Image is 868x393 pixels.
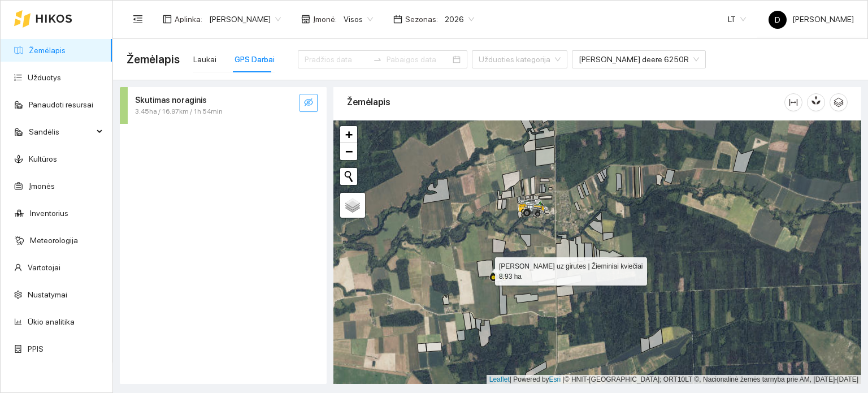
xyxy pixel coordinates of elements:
a: Žemėlapis [29,46,66,55]
a: Įmonės [29,182,55,191]
a: Kultūros [29,154,57,163]
div: GPS Darbai [235,53,275,66]
span: | [563,375,565,383]
span: Žemėlapis [127,50,180,68]
a: Vartotojai [28,263,60,272]
span: LT [728,11,746,28]
a: Leaflet [489,375,510,383]
a: Nustatymai [28,290,67,299]
span: to [373,55,382,64]
button: eye-invisible [300,94,318,112]
input: Pabaigos data [387,53,450,66]
a: Ūkio analitika [28,317,75,326]
span: menu-fold [133,14,143,24]
a: Meteorologija [30,236,78,245]
span: Sandėlis [29,120,93,143]
div: Skutimas noraginis3.45ha / 16.97km / 1h 54mineye-invisible [120,87,327,124]
a: Layers [340,193,365,218]
span: 2026 [445,11,474,28]
span: [PERSON_NAME] [769,15,854,24]
span: 3.45ha / 16.97km / 1h 54min [135,106,223,117]
div: Žemėlapis [347,86,784,118]
span: Visos [344,11,373,28]
strong: Skutimas noraginis [135,96,207,105]
span: Įmonė : [313,13,337,25]
div: | Powered by © HNIT-[GEOGRAPHIC_DATA]; ORT10LT ©, Nacionalinė žemės tarnyba prie AM, [DATE]-[DATE] [487,375,861,385]
span: shop [301,15,310,24]
span: D [775,11,780,29]
span: swap-right [373,55,382,64]
input: Pradžios data [305,53,368,66]
button: Initiate a new search [340,168,357,185]
button: column-width [784,93,802,111]
span: calendar [393,15,402,24]
a: Inventorius [30,209,68,218]
span: John deere 6250R [579,51,699,68]
button: menu-fold [127,8,149,31]
span: Aplinka : [175,13,202,25]
a: Esri [549,375,561,383]
a: Zoom in [340,126,357,143]
span: Sezonas : [405,13,438,25]
span: column-width [785,98,802,107]
a: PPIS [28,344,44,353]
span: − [345,144,353,158]
span: eye-invisible [304,98,313,109]
span: + [345,127,353,141]
a: Zoom out [340,143,357,160]
a: Panaudoti resursai [29,100,93,109]
span: Dovydas Baršauskas [209,11,281,28]
a: Užduotys [28,73,61,82]
div: Laukai [193,53,216,66]
span: layout [163,15,172,24]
